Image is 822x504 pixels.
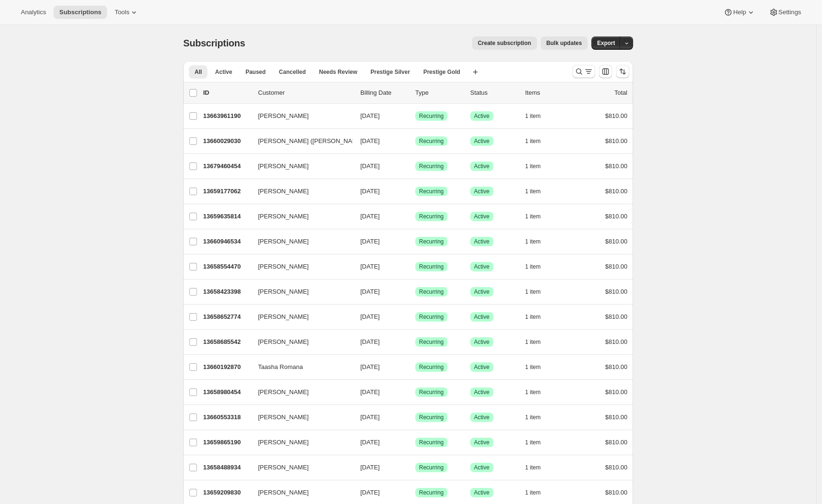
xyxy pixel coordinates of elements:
[525,436,551,449] button: 1 item
[597,39,615,47] span: Export
[474,162,490,170] span: Active
[360,88,408,98] p: Billing Date
[474,112,490,120] span: Active
[252,134,347,149] button: [PERSON_NAME] ([PERSON_NAME]) [PERSON_NAME]
[215,68,232,76] span: Active
[360,388,380,396] span: [DATE]
[525,338,541,346] span: 1 item
[203,312,250,322] p: 13658652774
[360,112,380,119] span: [DATE]
[203,461,627,474] div: 13658488934[PERSON_NAME][DATE]SuccessRecurringSuccessActive1 item$810.00
[360,162,380,170] span: [DATE]
[605,188,627,195] span: $810.00
[419,162,444,170] span: Recurring
[15,6,52,19] button: Analytics
[525,112,541,120] span: 1 item
[525,185,551,198] button: 1 item
[474,363,490,371] span: Active
[525,88,572,98] div: Items
[605,137,627,144] span: $810.00
[733,9,746,16] span: Help
[419,263,444,270] span: Recurring
[319,68,357,76] span: Needs Review
[605,414,627,421] span: $810.00
[525,461,551,474] button: 1 item
[605,112,627,119] span: $810.00
[258,237,309,246] span: [PERSON_NAME]
[525,238,541,245] span: 1 item
[419,414,444,421] span: Recurring
[203,185,627,198] div: 13659177062[PERSON_NAME][DATE]SuccessRecurringSuccessActive1 item$810.00
[203,88,627,98] div: IDCustomerBilling DateTypeStatusItemsTotal
[203,187,250,196] p: 13659177062
[252,159,347,174] button: [PERSON_NAME]
[203,488,250,497] p: 13659209830
[360,338,380,345] span: [DATE]
[252,108,347,124] button: [PERSON_NAME]
[605,363,627,370] span: $810.00
[258,312,309,322] span: [PERSON_NAME]
[525,386,551,399] button: 1 item
[525,486,551,499] button: 1 item
[245,68,266,76] span: Paused
[258,212,309,221] span: [PERSON_NAME]
[109,6,144,19] button: Tools
[252,360,347,375] button: Taasha Romana
[203,235,627,248] div: 13660946534[PERSON_NAME][DATE]SuccessRecurringSuccessActive1 item$810.00
[525,162,541,170] span: 1 item
[525,313,541,321] span: 1 item
[525,388,541,396] span: 1 item
[605,338,627,345] span: $810.00
[525,489,541,496] span: 1 item
[203,335,627,349] div: 13658685542[PERSON_NAME][DATE]SuccessRecurringSuccessActive1 item$810.00
[203,411,627,424] div: 13660553318[PERSON_NAME][DATE]SuccessRecurringSuccessActive1 item$810.00
[203,162,250,171] p: 13679460454
[419,489,444,496] span: Recurring
[419,288,444,296] span: Recurring
[203,136,250,146] p: 13660029030
[203,413,250,422] p: 13660553318
[203,237,250,246] p: 13660946534
[252,385,347,400] button: [PERSON_NAME]
[605,464,627,471] span: $810.00
[203,387,250,397] p: 13658980454
[474,288,490,296] span: Active
[419,238,444,245] span: Recurring
[258,337,309,347] span: [PERSON_NAME]
[203,88,250,98] p: ID
[115,9,129,16] span: Tools
[360,414,380,421] span: [DATE]
[525,260,551,273] button: 1 item
[252,234,347,249] button: [PERSON_NAME]
[474,213,490,220] span: Active
[252,259,347,274] button: [PERSON_NAME]
[419,363,444,371] span: Recurring
[605,288,627,295] span: $810.00
[419,213,444,220] span: Recurring
[203,111,250,121] p: 13663961190
[525,288,541,296] span: 1 item
[470,88,518,98] p: Status
[525,160,551,173] button: 1 item
[419,338,444,346] span: Recurring
[360,288,380,295] span: [DATE]
[474,464,490,471] span: Active
[474,263,490,270] span: Active
[525,213,541,220] span: 1 item
[778,9,801,16] span: Settings
[203,486,627,499] div: 13659209830[PERSON_NAME][DATE]SuccessRecurringSuccessActive1 item$810.00
[203,360,627,374] div: 13660192870Taasha Romana[DATE]SuccessRecurringSuccessActive1 item$810.00
[605,388,627,396] span: $810.00
[360,263,380,270] span: [DATE]
[474,313,490,321] span: Active
[195,68,202,76] span: All
[474,414,490,421] span: Active
[360,188,380,195] span: [DATE]
[360,137,380,144] span: [DATE]
[605,313,627,320] span: $810.00
[252,410,347,425] button: [PERSON_NAME]
[525,109,551,123] button: 1 item
[591,36,621,50] button: Export
[203,212,250,221] p: 13659635814
[468,65,483,79] button: Create new view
